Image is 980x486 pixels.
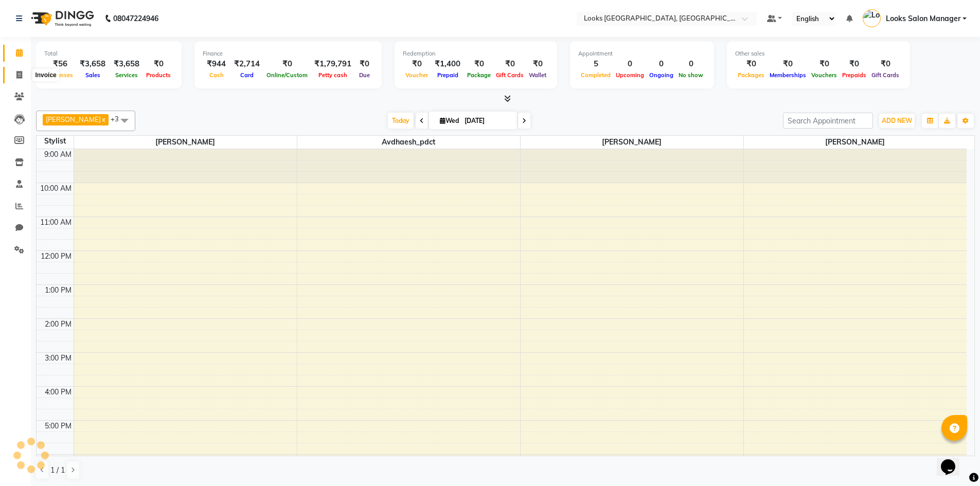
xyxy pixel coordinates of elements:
[613,71,647,79] span: Upcoming
[809,58,840,70] div: ₹0
[203,49,373,58] div: Finance
[32,69,59,81] div: Invoice
[403,71,431,79] span: Voucher
[526,71,549,79] span: Wallet
[526,58,549,70] div: ₹0
[113,71,140,79] span: Services
[76,58,110,70] div: ₹3,658
[43,353,74,364] div: 3:00 PM
[676,58,706,70] div: 0
[403,49,549,58] div: Redemption
[110,58,144,70] div: ₹3,658
[744,136,967,149] span: [PERSON_NAME]
[493,71,526,79] span: Gift Cards
[43,387,74,398] div: 4:00 PM
[809,71,840,79] span: Vouchers
[578,49,706,58] div: Appointment
[43,319,74,330] div: 2:00 PM
[647,58,676,70] div: 0
[767,58,809,70] div: ₹0
[113,4,158,33] b: 08047224946
[465,71,493,79] span: Package
[869,58,902,70] div: ₹0
[578,58,613,70] div: 5
[203,58,230,70] div: ₹944
[39,251,74,262] div: 12:00 PM
[840,71,869,79] span: Prepaids
[264,58,310,70] div: ₹0
[840,58,869,70] div: ₹0
[83,71,103,79] span: Sales
[50,465,65,476] span: 1 / 1
[111,115,127,123] span: +3
[465,58,493,70] div: ₹0
[461,113,513,129] input: 2025-09-03
[101,115,105,123] a: x
[937,445,970,476] iframe: chat widget
[886,13,960,24] span: Looks Salon Manager
[316,71,350,79] span: Petty cash
[735,58,767,70] div: ₹0
[43,421,74,431] div: 5:00 PM
[38,217,74,228] div: 11:00 AM
[403,58,431,70] div: ₹0
[264,71,310,79] span: Online/Custom
[767,71,809,79] span: Memberships
[207,71,226,79] span: Cash
[647,71,676,79] span: Ongoing
[578,71,613,79] span: Completed
[735,71,767,79] span: Packages
[879,114,915,128] button: ADD NEW
[144,71,173,79] span: Products
[37,136,74,147] div: Stylist
[44,58,76,70] div: ₹56
[435,71,461,79] span: Prepaid
[42,149,74,160] div: 9:00 AM
[437,117,461,124] span: Wed
[357,71,372,79] span: Due
[676,71,706,79] span: No show
[882,117,912,124] span: ADD NEW
[297,136,520,149] span: Avdhaesh_pdct
[230,58,264,70] div: ₹2,714
[521,136,743,149] span: [PERSON_NAME]
[783,113,873,129] input: Search Appointment
[355,58,373,70] div: ₹0
[46,115,101,123] span: [PERSON_NAME]
[735,49,902,58] div: Other sales
[493,58,526,70] div: ₹0
[44,49,173,58] div: Total
[613,58,647,70] div: 0
[74,136,297,149] span: [PERSON_NAME]
[431,58,465,70] div: ₹1,400
[310,58,355,70] div: ₹1,79,791
[144,58,173,70] div: ₹0
[863,9,881,27] img: Looks Salon Manager
[38,183,74,194] div: 10:00 AM
[238,71,256,79] span: Card
[388,113,414,129] span: Today
[26,4,97,33] img: logo
[43,285,74,296] div: 1:00 PM
[869,71,902,79] span: Gift Cards
[43,455,74,465] div: 6:00 PM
